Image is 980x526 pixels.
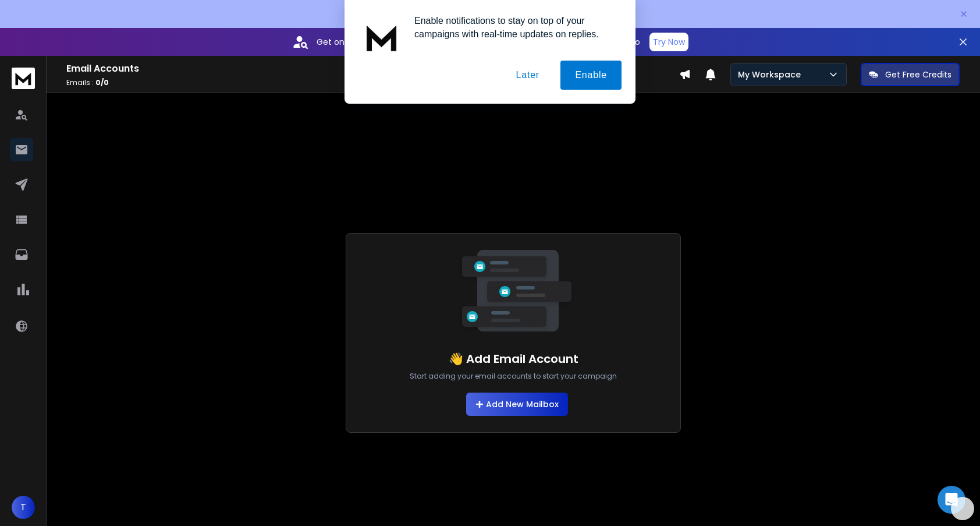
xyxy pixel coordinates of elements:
[405,14,622,41] div: Enable notifications to stay on top of your campaigns with real-time updates on replies.
[449,351,578,367] h1: 👋 Add Email Account
[938,486,965,514] div: Open Intercom Messenger
[501,61,553,90] button: Later
[466,393,568,416] button: Add New Mailbox
[12,496,35,519] button: T
[410,372,617,381] p: Start adding your email accounts to start your campaign
[358,14,405,61] img: notification icon
[560,61,622,90] button: Enable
